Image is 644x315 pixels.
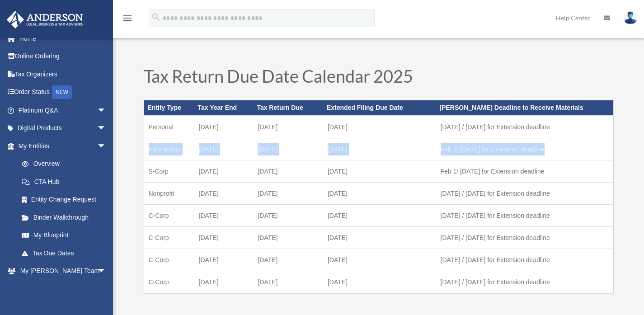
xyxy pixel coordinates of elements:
[194,249,254,271] td: [DATE]
[436,160,613,182] td: Feb 1/ [DATE] for Extension deadline
[144,249,194,271] td: C-Corp
[6,65,120,83] a: Tax Organizers
[13,191,120,209] a: Entity Change Request
[6,137,120,155] a: My Entitiesarrow_drop_down
[194,271,254,293] td: [DATE]
[253,116,323,138] td: [DATE]
[144,182,194,204] td: Nonprofit
[6,29,120,47] a: Home
[194,160,254,182] td: [DATE]
[6,83,120,102] a: Order StatusNEW
[6,280,120,298] a: My Documentsarrow_drop_down
[6,262,120,280] a: My [PERSON_NAME] Teamarrow_drop_down
[4,11,86,28] img: Anderson Advisors Platinum Portal
[144,204,194,226] td: C-Corp
[194,204,254,226] td: [DATE]
[13,173,120,191] a: CTA Hub
[323,226,436,249] td: [DATE]
[13,155,120,173] a: Overview
[52,85,72,99] div: NEW
[624,11,637,24] img: User Pic
[436,182,613,204] td: [DATE] / [DATE] for Extension deadline
[253,100,323,116] th: Tax Return Due
[144,226,194,249] td: C-Corp
[323,138,436,160] td: [DATE]
[436,100,613,116] th: [PERSON_NAME] Deadline to Receive Materials
[323,204,436,226] td: [DATE]
[6,119,120,137] a: Digital Productsarrow_drop_down
[13,226,120,244] a: My Blueprint
[323,182,436,204] td: [DATE]
[253,271,323,293] td: [DATE]
[323,271,436,293] td: [DATE]
[194,226,254,249] td: [DATE]
[253,138,323,160] td: [DATE]
[144,100,194,116] th: Entity Type
[122,13,133,24] i: menu
[13,208,120,226] a: Binder Walkthrough
[436,226,613,249] td: [DATE] / [DATE] for Extension deadline
[194,100,254,116] th: Tax Year End
[323,116,436,138] td: [DATE]
[97,119,115,138] span: arrow_drop_down
[144,160,194,182] td: S-Corp
[194,138,254,160] td: [DATE]
[253,249,323,271] td: [DATE]
[122,16,133,24] a: menu
[13,244,115,262] a: Tax Due Dates
[436,116,613,138] td: [DATE] / [DATE] for Extension deadline
[253,182,323,204] td: [DATE]
[253,226,323,249] td: [DATE]
[194,182,254,204] td: [DATE]
[436,138,613,160] td: Feb 1/ [DATE] for Extension deadline
[323,249,436,271] td: [DATE]
[436,249,613,271] td: [DATE] / [DATE] for Extension deadline
[151,12,161,22] i: search
[253,160,323,182] td: [DATE]
[97,101,115,120] span: arrow_drop_down
[6,47,120,66] a: Online Ordering
[436,271,613,293] td: [DATE] / [DATE] for Extension deadline
[323,160,436,182] td: [DATE]
[6,101,120,119] a: Platinum Q&Aarrow_drop_down
[97,280,115,298] span: arrow_drop_down
[436,204,613,226] td: [DATE] / [DATE] for Extension deadline
[253,204,323,226] td: [DATE]
[144,271,194,293] td: C-Corp
[144,138,194,160] td: Partnership
[323,100,436,116] th: Extended Filing Due Date
[144,116,194,138] td: Personal
[97,262,115,281] span: arrow_drop_down
[194,116,254,138] td: [DATE]
[144,67,614,89] h1: Tax Return Due Date Calendar 2025
[97,137,115,155] span: arrow_drop_down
